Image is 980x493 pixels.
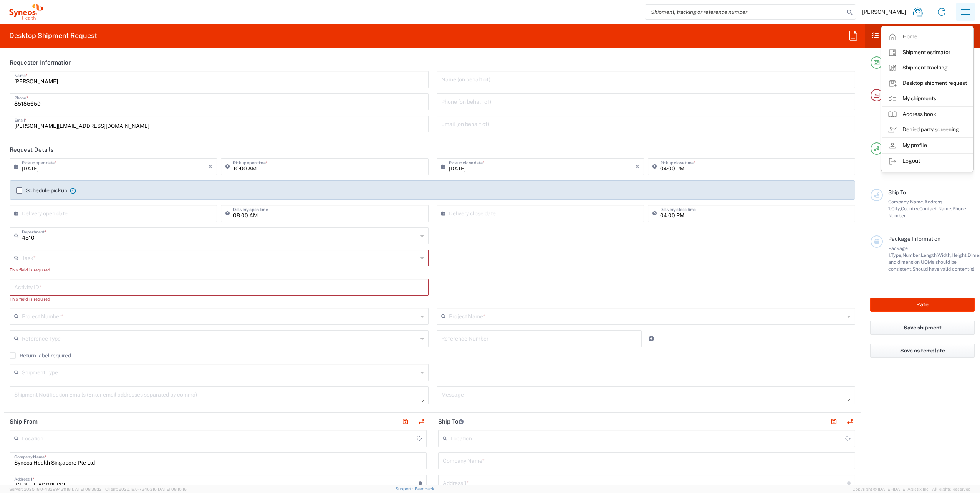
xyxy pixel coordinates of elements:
span: Country, [901,206,919,212]
a: My shipments [882,91,973,106]
h2: Requester Information [10,59,72,66]
span: City, [891,206,901,212]
span: Height, [952,252,968,258]
span: Contact Name, [919,206,952,212]
span: Ship To [888,189,906,195]
a: Desktop shipment request [882,76,973,91]
i: × [635,160,639,173]
span: Copyright © [DATE]-[DATE] Agistix Inc., All Rights Reserved [853,486,971,493]
span: Client: 2025.18.0-7346316 [105,487,187,491]
div: This field is required [10,266,429,273]
label: Return label required [10,352,71,359]
a: Feedback [415,486,434,491]
a: Home [882,29,973,45]
span: [DATE] 08:10:16 [157,487,187,491]
h2: Request Details [10,146,54,154]
span: Package Information [888,236,940,242]
button: Save shipment [870,321,975,335]
input: Shipment, tracking or reference number [645,5,844,19]
h2: Ship To [438,418,464,425]
a: Logout [882,154,973,169]
button: Save as template [870,344,975,358]
a: My profile [882,138,973,153]
h2: Desktop Shipment Request [9,31,97,40]
span: [DATE] 08:38:12 [71,487,102,491]
span: Width, [937,252,952,258]
label: Schedule pickup [16,187,67,194]
a: Support [396,486,415,491]
i: × [208,160,212,173]
span: Server: 2025.18.0-4329943ff18 [9,487,102,491]
a: Denied party screening [882,122,973,137]
span: Number, [902,252,921,258]
span: Length, [921,252,937,258]
span: [PERSON_NAME] [862,8,906,15]
a: Add Reference [646,333,657,344]
a: Address book [882,107,973,122]
h2: Shipment Checklist [872,31,947,40]
span: Package 1: [888,245,908,258]
div: This field is required [10,296,429,303]
span: Company Name, [888,199,924,205]
button: Rate [870,298,975,312]
a: Shipment tracking [882,60,973,76]
a: Shipment estimator [882,45,973,60]
span: Should have valid content(s) [912,266,975,272]
span: Type, [891,252,902,258]
h2: Ship From [10,418,38,425]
